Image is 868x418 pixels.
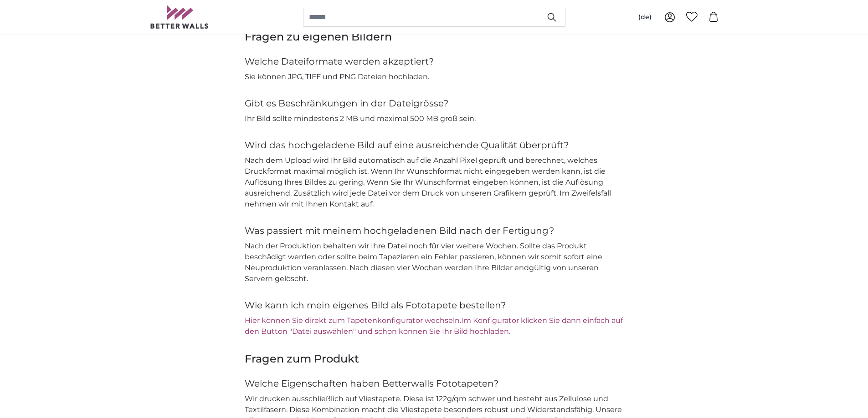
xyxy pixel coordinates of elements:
[150,5,209,29] img: Betterwalls
[245,71,624,82] p: Sie können JPG, TIFF und PNG Dateien hochladen.
[245,316,623,336] a: Im Konfigurator klicken Sie dann einfach auf den Button "Datei auswählen" und schon können Sie Ih...
[245,299,624,312] h4: Wie kann ich mein eigenes Bild als Fototapete bestellen?
[245,97,624,110] h4: Gibt es Beschränkungen in der Dateigrösse?
[245,155,624,210] p: Nach dem Upload wird Ihr Bild automatisch auf die Anzahl Pixel geprüft und berechnet, welches Dru...
[245,139,624,151] h4: Wird das hochgeladene Bild auf eine ausreichende Qualität überprüft?
[245,241,624,284] p: Nach der Produktion behalten wir Ihre Datei noch für vier weitere Wochen. Sollte das Produkt besc...
[245,316,461,325] a: Hier können Sie direkt zum Tapetenkonfigurator wechseln.
[245,113,624,124] p: Ihr Bild sollte mindestens 2 MB und maximal 500 MB groß sein.
[245,352,624,366] h3: Fragen zum Produkt
[245,377,624,390] h4: Welche Eigenschaften haben Betterwalls Fototapeten?
[245,30,624,44] h3: Fragen zu eigenen Bildern
[631,9,659,25] button: (de)
[245,224,624,237] h4: Was passiert mit meinem hochgeladenen Bild nach der Fertigung?
[245,55,624,68] h4: Welche Dateiformate werden akzeptiert?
